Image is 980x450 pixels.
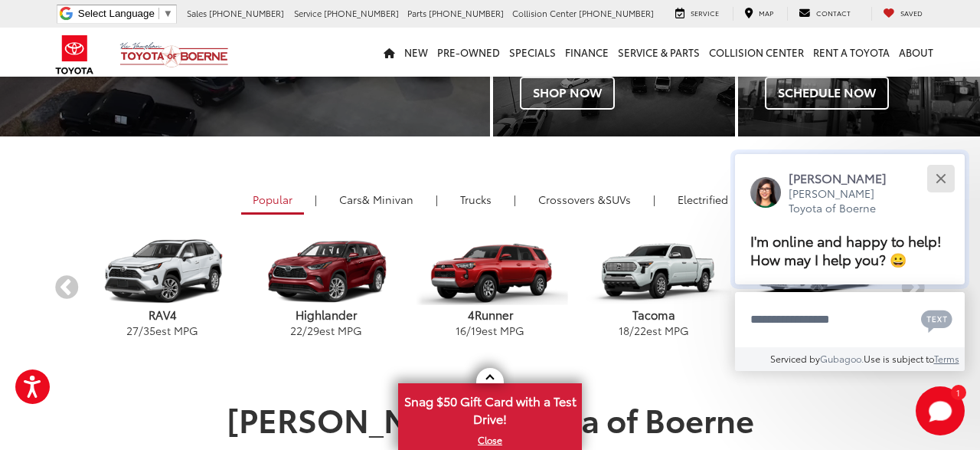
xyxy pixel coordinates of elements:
[510,192,520,207] li: |
[733,7,785,21] a: Map
[808,28,894,77] a: Rent a Toyota
[787,7,862,21] a: Contact
[244,323,408,338] p: / est MPG
[408,323,572,338] p: / est MPG
[362,192,413,207] span: & Minivan
[924,162,957,195] button: Close
[894,28,938,77] a: About
[46,30,103,80] img: Toyota
[512,7,577,19] span: Collision Center
[527,186,642,212] a: SUVs
[789,169,902,186] p: [PERSON_NAME]
[84,238,240,305] img: Toyota RAV4
[619,323,629,338] span: 18
[750,230,942,269] span: I'm online and happy to help! How may I help you? 😀
[248,238,403,305] img: Toyota Highlander
[916,386,965,435] svg: Start Chat
[789,186,902,216] p: [PERSON_NAME] Toyota of Boerne
[429,7,504,19] span: [PHONE_NUMBER]
[54,274,80,301] button: Previous
[820,352,864,365] a: Gubagoo.
[634,323,646,338] span: 22
[119,41,229,68] img: Vic Vaughan Toyota of Boerne
[80,307,244,323] p: RAV4
[900,8,923,18] span: Saved
[449,186,503,212] a: Trucks
[864,352,934,365] span: Use is subject to
[187,7,207,19] span: Sales
[538,192,606,207] span: Crossovers &
[328,186,425,212] a: Cars
[294,7,322,19] span: Service
[666,186,740,212] a: Electrified
[471,323,482,338] span: 19
[759,8,773,18] span: Map
[407,7,426,19] span: Parts
[80,323,244,338] p: / est MPG
[412,238,567,304] img: Toyota 4Runner
[400,28,433,77] a: New
[158,8,159,19] span: ​
[649,192,659,207] li: |
[576,238,731,305] img: Toyota Tacoma
[244,307,408,323] p: Highlander
[765,77,889,109] span: Schedule Now
[311,192,321,207] li: |
[456,323,466,338] span: 16
[78,8,155,19] span: Select Language
[241,186,304,215] a: Popular
[572,307,736,323] p: Tacoma
[735,292,965,347] textarea: Type your message
[324,7,399,19] span: [PHONE_NUMBER]
[579,7,654,19] span: [PHONE_NUMBER]
[770,352,820,365] span: Serviced by
[871,7,934,21] a: My Saved Vehicles
[956,389,960,396] span: 1
[54,225,926,351] aside: carousel
[664,7,730,21] a: Service
[126,323,139,338] span: 27
[290,323,302,338] span: 22
[209,7,284,19] span: [PHONE_NUMBER]
[916,386,965,435] button: Toggle Chat Window
[520,77,615,109] span: Shop Now
[572,323,736,338] p: / est MPG
[379,28,400,77] a: Home
[505,28,560,77] a: Specials
[163,8,173,19] span: ▼
[704,28,808,77] a: Collision Center
[560,28,613,77] a: Finance
[691,8,719,18] span: Service
[203,401,777,436] h1: [PERSON_NAME] Toyota of Boerne
[307,323,319,338] span: 29
[613,28,704,77] a: Service & Parts: Opens in a new tab
[433,28,505,77] a: Pre-Owned
[432,192,442,207] li: |
[78,8,173,19] a: Select Language​
[934,352,959,365] a: Terms
[921,308,952,333] svg: Text
[408,307,572,323] p: 4Runner
[400,385,580,432] span: Snag $50 Gift Card with a Test Drive!
[816,8,851,18] span: Contact
[143,323,155,338] span: 35
[916,302,957,337] button: Chat with SMS
[735,154,965,371] div: Close[PERSON_NAME][PERSON_NAME] Toyota of BoerneI'm online and happy to help! How may I help you?...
